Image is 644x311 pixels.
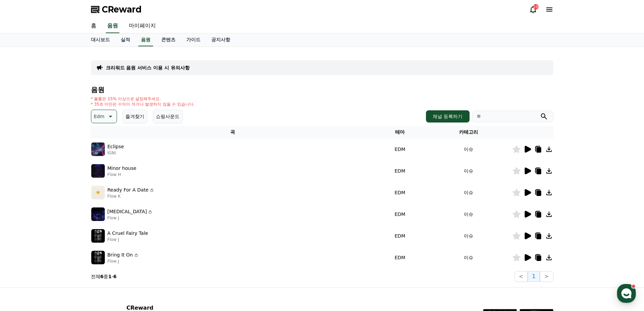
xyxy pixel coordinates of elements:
a: CReward [91,4,142,15]
p: [MEDICAL_DATA] [108,208,147,215]
p: 전체 중 - [91,273,117,280]
strong: 6 [100,274,104,279]
th: 곡 [91,126,375,138]
button: 쇼핑사운드 [153,110,183,123]
a: 홈 [86,19,102,33]
td: 이슈 [425,225,512,247]
td: EDM [375,247,425,268]
p: Bring It On [108,251,133,259]
button: 즐겨찾기 [122,110,147,123]
a: 크리워드 음원 서비스 이용 시 유의사항 [106,64,190,71]
p: * 볼륨은 15% 이상으로 설정해주세요. [91,96,195,102]
h4: 음원 [91,86,553,93]
td: EDM [375,203,425,225]
a: 콘텐츠 [156,34,181,46]
p: Flow J [108,237,148,242]
p: Ready For A Date [108,186,149,194]
th: 카테고리 [425,126,512,138]
a: 실적 [115,34,136,46]
td: EDM [375,182,425,203]
img: music [91,142,105,156]
td: EDM [375,225,425,247]
a: 10 [529,5,537,14]
a: 음원 [138,34,153,46]
p: Flow H [108,172,137,177]
button: > [540,271,553,282]
a: 마이페이지 [123,19,161,33]
td: 이슈 [425,160,512,182]
p: A Cruel Fairy Tale [108,230,148,237]
img: music [91,207,105,221]
p: Flow J [108,259,139,264]
p: Edm [94,112,104,121]
p: Flow K [108,194,155,199]
a: 음원 [106,19,119,33]
img: music [91,251,105,264]
img: music [91,186,105,199]
td: EDM [375,160,425,182]
strong: 1 [108,274,112,279]
p: Eclipse [108,143,124,150]
a: 공지사항 [206,34,236,46]
img: music [91,164,105,178]
th: 테마 [375,126,425,138]
img: music [91,229,105,243]
td: 이슈 [425,247,512,268]
span: CReward [102,4,142,15]
td: 이슈 [425,138,512,160]
p: Flow J [108,215,153,221]
td: 이슈 [425,182,512,203]
p: * 35초 미만은 수익이 적거나 발생하지 않을 수 있습니다. [91,102,195,107]
button: 1 [528,271,540,282]
td: 이슈 [425,203,512,225]
div: 10 [533,4,539,9]
a: 가이드 [181,34,206,46]
p: Minor house [108,165,137,172]
a: 대시보드 [86,34,115,46]
button: Edm [91,110,117,123]
p: IGNI [108,150,124,156]
button: < [515,271,528,282]
td: EDM [375,138,425,160]
strong: 6 [113,274,117,279]
button: 채널 등록하기 [426,110,469,123]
